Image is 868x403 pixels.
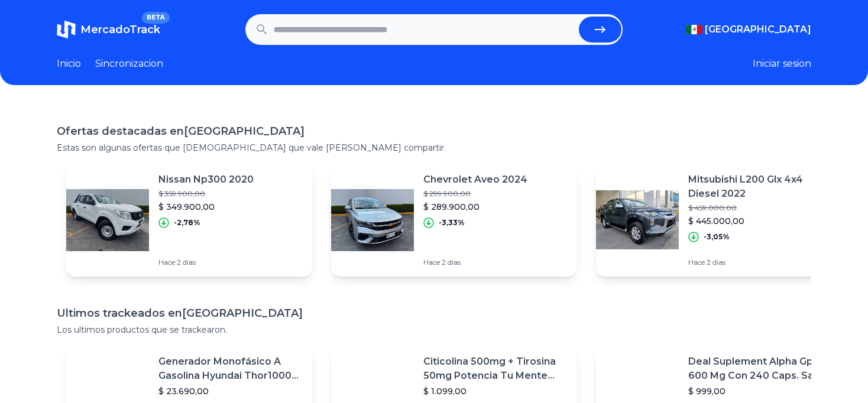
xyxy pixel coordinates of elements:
[331,178,414,261] img: Featured image
[57,20,76,39] img: MercadoTrack
[423,258,527,267] p: Hace 2 días
[686,25,702,34] img: Mexico
[753,57,811,71] button: Iniciar sesion
[423,355,568,383] p: Citicolina 500mg + Tirosina 50mg Potencia Tu Mente (120caps) Sabor Sin Sabor
[686,22,811,37] button: [GEOGRAPHIC_DATA]
[66,178,149,261] img: Featured image
[704,232,730,242] p: -3,05%
[596,178,679,261] img: Featured image
[57,57,81,71] a: Inicio
[158,173,254,187] p: Nissan Np300 2020
[688,203,833,213] p: $ 459.000,00
[688,173,833,201] p: Mitsubishi L200 Glx 4x4 Diesel 2022
[57,142,811,154] p: Estas son algunas ofertas que [DEMOGRAPHIC_DATA] que vale [PERSON_NAME] compartir.
[174,218,200,227] p: -2,78%
[423,385,568,397] p: $ 1.099,00
[158,258,254,267] p: Hace 2 días
[95,57,163,71] a: Sincronizacion
[705,22,811,37] span: [GEOGRAPHIC_DATA]
[688,355,833,383] p: Deal Suplement Alpha Gpc 600 Mg Con 240 Caps. Salud Cerebral Sabor S/n
[423,173,527,187] p: Chevrolet Aveo 2024
[80,23,160,36] span: MercadoTrack
[158,385,303,397] p: $ 23.690,00
[688,385,833,397] p: $ 999,00
[158,355,303,383] p: Generador Monofásico A Gasolina Hyundai Thor10000 P 11.5 Kw
[158,201,254,213] p: $ 349.900,00
[57,123,811,139] h1: Ofertas destacadas en [GEOGRAPHIC_DATA]
[688,215,833,227] p: $ 445.000,00
[142,12,170,24] span: BETA
[439,218,465,227] p: -3,33%
[158,189,254,199] p: $ 359.900,00
[57,324,811,336] p: Los ultimos productos que se trackearon.
[331,163,577,277] a: Featured imageChevrolet Aveo 2024$ 299.900,00$ 289.900,00-3,33%Hace 2 días
[66,163,312,277] a: Featured imageNissan Np300 2020$ 359.900,00$ 349.900,00-2,78%Hace 2 días
[688,258,833,267] p: Hace 2 días
[423,189,527,199] p: $ 299.900,00
[57,305,811,321] h1: Ultimos trackeados en [GEOGRAPHIC_DATA]
[423,201,527,213] p: $ 289.900,00
[57,20,160,39] a: MercadoTrackBETA
[596,163,842,277] a: Featured imageMitsubishi L200 Glx 4x4 Diesel 2022$ 459.000,00$ 445.000,00-3,05%Hace 2 días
